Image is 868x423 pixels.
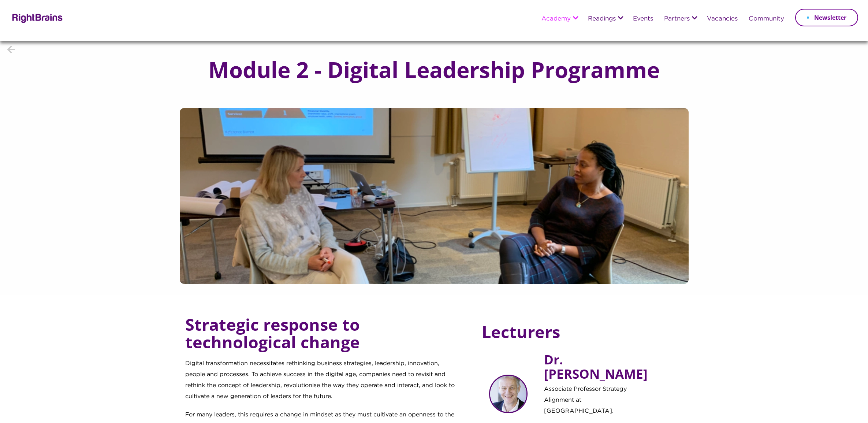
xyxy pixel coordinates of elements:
a: Community [749,16,784,22]
a: Newsletter [795,9,858,26]
p: Digital transformation necessitates rethinking business strategies, leadership, innovation, peopl... [185,358,458,409]
h1: Module 2 - Digital Leadership Programme [194,57,674,82]
a: Academy [541,16,571,22]
h4: Strategic response to technological change [185,316,458,358]
img: Rightbrains [10,12,63,23]
p: Associate Professor Strategy Alignment at [GEOGRAPHIC_DATA]. [544,384,652,422]
h5: Dr. [PERSON_NAME] [544,352,652,384]
a: Events [633,16,653,22]
h4: Lecturers [482,316,669,348]
a: Partners [664,16,690,22]
img: Afbeelding [489,375,528,413]
a: Readings [588,16,616,22]
a: Vacancies [707,16,738,22]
